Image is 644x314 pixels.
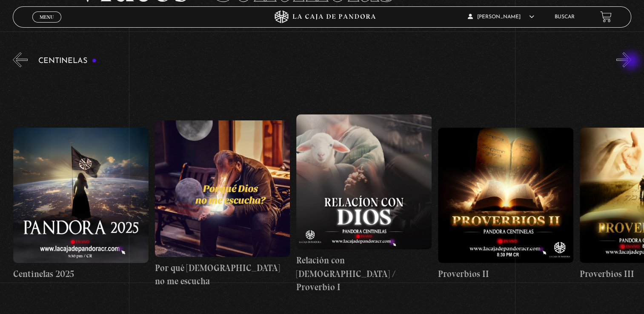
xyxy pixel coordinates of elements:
a: View your shopping cart [600,11,612,23]
h3: Centinelas [38,57,97,65]
h4: Por qué [DEMOGRAPHIC_DATA] no me escucha [155,261,290,288]
span: Cerrar [37,22,57,28]
h4: Proverbios II [438,267,573,281]
h4: Centinelas 2025 [13,267,149,281]
h4: Relación con [DEMOGRAPHIC_DATA] / Proverbio I [296,254,432,294]
span: Menu [40,14,54,20]
span: [PERSON_NAME] [468,14,534,20]
a: Buscar [555,14,575,20]
button: Previous [13,52,28,67]
button: Next [616,52,631,67]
